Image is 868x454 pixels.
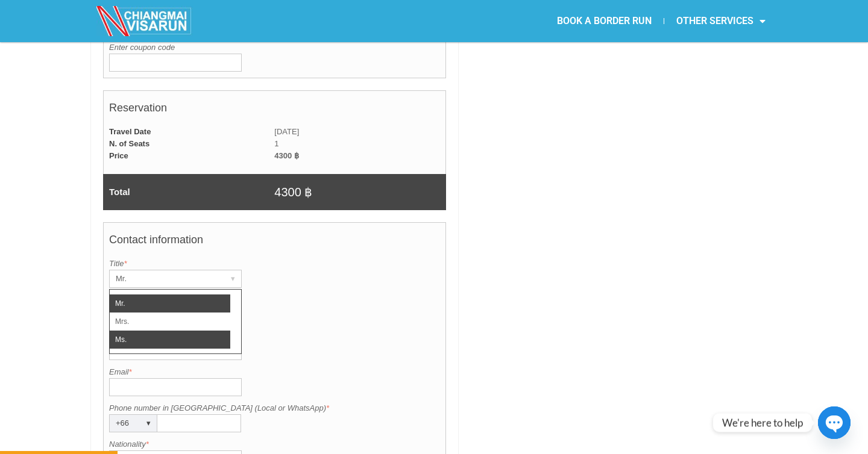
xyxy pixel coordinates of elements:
[109,42,440,54] label: Enter coupon code
[110,331,230,349] li: Ms.
[109,366,440,378] label: Email
[109,402,440,414] label: Phone number in [GEOGRAPHIC_DATA] (Local or WhatsApp)
[545,7,664,35] a: BOOK A BORDER RUN
[103,126,274,138] td: Travel Date
[274,150,445,162] td: 4300 ฿
[103,150,274,162] td: Price
[109,258,440,270] label: Title
[274,174,445,210] td: 4300 ฿
[109,330,440,342] label: Last name
[274,126,445,138] td: [DATE]
[140,415,157,432] div: ▾
[664,7,778,35] a: OTHER SERVICES
[103,174,274,210] td: Total
[274,138,445,150] td: 1
[110,294,230,313] li: Mr.
[109,438,440,450] label: Nationality
[103,138,274,150] td: N. of Seats
[109,228,440,258] h4: Contact information
[109,294,440,306] label: First name
[224,270,241,287] div: ▾
[110,270,218,287] div: Mr.
[110,415,134,432] div: +66
[110,313,230,331] li: Mrs.
[109,96,440,126] h4: Reservation
[434,7,778,35] nav: Menu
